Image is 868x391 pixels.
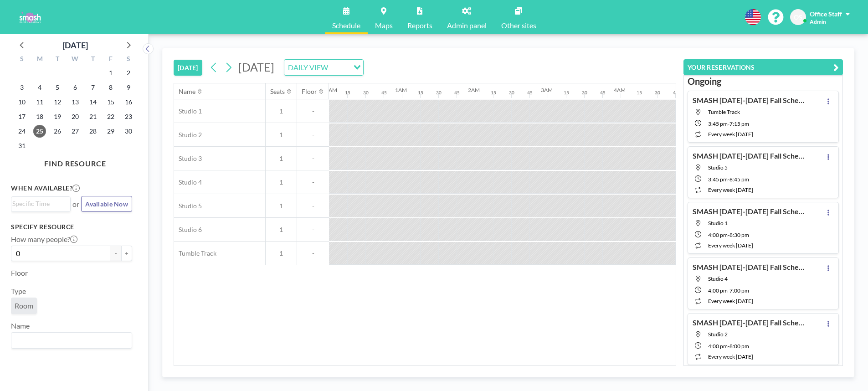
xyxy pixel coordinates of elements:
div: 30 [436,90,442,96]
span: Studio 1 [708,220,728,226]
span: OS [794,13,802,21]
div: 45 [381,90,387,96]
span: Thursday, August 21, 2025 [87,110,99,123]
div: 45 [673,90,678,96]
span: Tuesday, August 26, 2025 [51,125,64,138]
div: T [49,54,67,66]
span: Tumble Track [708,108,740,115]
div: S [119,54,137,66]
span: Wednesday, August 13, 2025 [69,96,82,108]
div: 45 [527,90,533,96]
label: How many people? [11,235,77,244]
span: Sunday, August 31, 2025 [15,139,28,152]
span: Studio 4 [174,178,202,186]
h3: Ongoing [688,76,839,87]
span: 1 [266,226,297,234]
span: Friday, August 8, 2025 [104,81,117,94]
div: Search for option [11,197,70,211]
div: Search for option [284,60,363,75]
span: every week [DATE] [708,131,753,138]
span: - [728,120,729,127]
span: Saturday, August 2, 2025 [122,67,135,79]
span: Monday, August 25, 2025 [33,125,46,138]
h4: SMASH [DATE]-[DATE] Fall Schedule - Studio1 [693,207,806,216]
div: 15 [418,90,423,96]
h4: SMASH [DATE]-[DATE] Fall Schedule - Studio 5 [693,151,806,160]
span: Studio 1 [174,107,202,115]
h4: SMASH [DATE]-[DATE] Fall Schedule - Tumble Track [693,96,806,105]
span: Reports [407,22,432,29]
span: Room [15,301,33,310]
span: Friday, August 1, 2025 [104,67,117,79]
span: Studio 3 [174,154,202,163]
div: S [13,54,31,66]
div: Seats [270,87,285,96]
span: Tumble Track [174,249,216,257]
span: Studio 2 [708,331,728,338]
div: 15 [564,90,569,96]
span: 1 [266,154,297,163]
span: - [297,249,329,257]
span: Thursday, August 7, 2025 [87,81,99,94]
span: DAILY VIEW [286,62,330,73]
img: organization-logo [15,8,45,26]
span: every week [DATE] [708,353,753,360]
span: - [728,287,729,294]
label: Floor [11,268,28,278]
button: YOUR RESERVATIONS [683,59,843,75]
span: Tuesday, August 19, 2025 [51,110,64,123]
div: 15 [345,90,350,96]
span: Saturday, August 30, 2025 [122,125,135,138]
span: Schedule [332,22,360,29]
span: Admin panel [447,22,487,29]
div: 30 [655,90,660,96]
span: Saturday, August 16, 2025 [122,96,135,108]
span: Saturday, August 9, 2025 [122,81,135,94]
span: Monday, August 11, 2025 [33,96,46,108]
div: M [31,54,49,66]
span: 1 [266,131,297,139]
span: every week [DATE] [708,186,753,193]
button: Available Now [81,196,132,212]
span: Thursday, August 14, 2025 [87,96,99,108]
span: Friday, August 29, 2025 [104,125,117,138]
button: + [121,246,132,261]
input: Search for option [331,62,348,73]
div: Name [179,87,195,96]
span: Office Staff [810,10,842,18]
span: Studio 5 [708,164,728,171]
span: Sunday, August 10, 2025 [15,96,28,108]
span: 8:45 PM [729,176,749,183]
span: - [297,226,329,234]
span: 1 [266,178,297,186]
span: Maps [375,22,393,29]
span: - [297,131,329,139]
div: Floor [302,87,317,96]
h4: FIND RESOURCE [11,155,139,168]
span: 8:30 PM [729,232,749,238]
input: Search for option [12,199,65,209]
span: 7:00 PM [729,287,749,294]
span: Sunday, August 24, 2025 [15,125,28,138]
div: Search for option [11,333,132,348]
div: 15 [491,90,496,96]
button: [DATE] [174,60,202,76]
span: Monday, August 18, 2025 [33,110,46,123]
span: 1 [266,249,297,257]
span: - [728,232,729,238]
span: Wednesday, August 27, 2025 [69,125,82,138]
span: 4:00 PM [708,232,728,238]
span: Admin [810,18,826,25]
div: 2AM [468,87,480,93]
span: - [297,202,329,210]
div: 12AM [322,87,337,93]
span: Other sites [501,22,536,29]
span: Wednesday, August 6, 2025 [69,81,82,94]
label: Type [11,287,26,296]
span: 1 [266,202,297,210]
span: Tuesday, August 5, 2025 [51,81,64,94]
span: 4:00 PM [708,343,728,350]
div: 30 [582,90,587,96]
span: 3:45 PM [708,120,728,127]
label: Name [11,321,30,330]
